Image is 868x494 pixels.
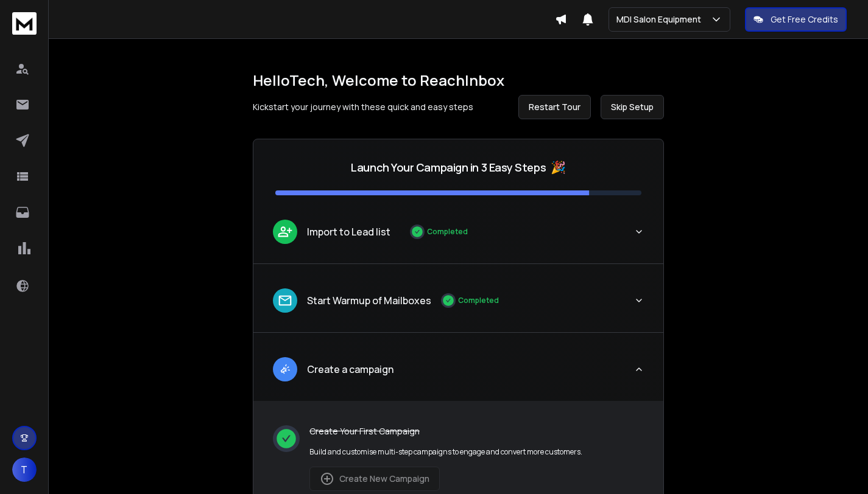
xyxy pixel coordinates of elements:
[12,12,37,35] img: logo
[601,95,664,119] button: Skip Setup
[309,447,582,457] p: Build and customise multi-step campaigns to engage and convert more customers.
[253,71,664,90] h1: Hello Tech , Welcome to ReachInbox
[616,13,706,26] p: MDI Salon Equipment
[253,101,473,113] p: Kickstart your journey with these quick and easy steps
[253,210,663,263] button: leadImport to Lead listCompleted
[551,159,566,176] span: 🎉
[12,457,37,482] button: T
[253,347,663,401] button: leadCreate a campaign
[518,95,591,119] button: Restart Tour
[611,101,654,113] span: Skip Setup
[307,293,431,308] p: Start Warmup of Mailboxes
[427,227,468,237] p: Completed
[307,224,390,239] p: Import to Lead list
[309,425,582,437] p: Create Your First Campaign
[771,13,838,26] p: Get Free Credits
[351,159,546,176] p: Launch Your Campaign in 3 Easy Steps
[277,361,293,377] img: lead
[458,296,499,305] p: Completed
[277,293,293,308] img: lead
[277,224,293,239] img: lead
[745,7,847,32] button: Get Free Credits
[307,362,393,377] p: Create a campaign
[253,279,663,332] button: leadStart Warmup of MailboxesCompleted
